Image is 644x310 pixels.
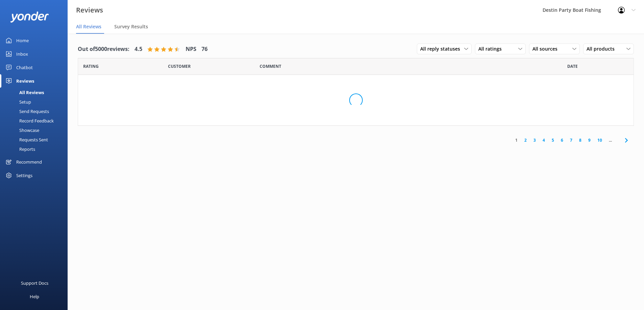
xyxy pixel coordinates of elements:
div: Setup [4,97,31,107]
img: yonder-white-logo.png [10,11,49,23]
div: Reports [4,144,35,154]
div: Chatbot [16,61,33,74]
div: Help [30,290,39,303]
span: All Reviews [76,23,101,30]
span: Question [260,63,281,69]
h3: Reviews [76,5,103,16]
div: Send Requests [4,107,49,116]
a: 8 [576,137,585,143]
h4: NPS [186,45,196,54]
a: 10 [594,137,605,143]
a: 6 [557,137,567,143]
div: Inbox [16,47,28,61]
span: Survey Results [114,23,148,30]
a: Send Requests [4,107,68,116]
span: All reply statuses [420,45,464,53]
a: 1 [512,137,521,143]
div: All Reviews [4,88,44,97]
h4: Out of 5000 reviews: [78,45,129,54]
span: ... [605,137,615,143]
span: Date [83,63,99,69]
span: All ratings [478,45,506,53]
div: Requests Sent [4,135,48,144]
a: Record Feedback [4,116,68,125]
a: Showcase [4,125,68,135]
div: Showcase [4,125,39,135]
div: Record Feedback [4,116,54,125]
a: 9 [585,137,594,143]
a: Setup [4,97,68,107]
a: Reports [4,144,68,154]
a: 4 [539,137,548,143]
span: All sources [532,45,562,53]
span: All products [587,45,619,53]
div: Home [16,34,29,47]
a: 3 [530,137,539,143]
a: 5 [548,137,557,143]
a: 7 [567,137,576,143]
a: Requests Sent [4,135,68,144]
span: Date [168,63,191,69]
a: All Reviews [4,88,68,97]
span: Date [567,63,578,69]
h4: 76 [201,45,208,54]
div: Recommend [16,155,42,169]
div: Reviews [16,74,34,88]
h4: 4.5 [135,45,142,54]
div: Settings [16,169,32,182]
div: Support Docs [21,276,48,290]
a: 2 [521,137,530,143]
